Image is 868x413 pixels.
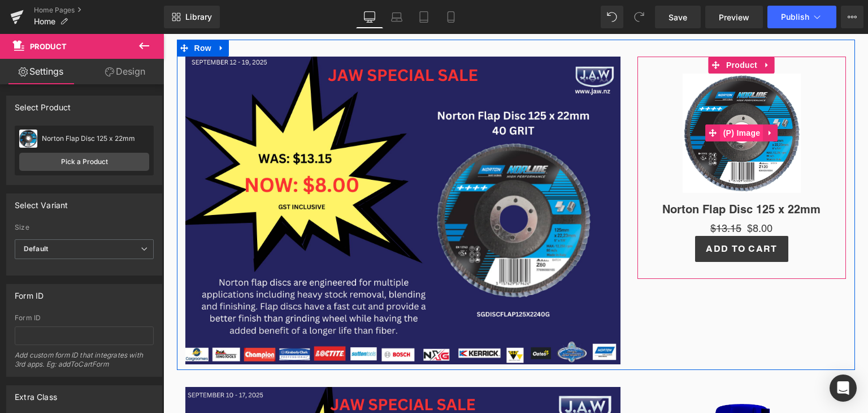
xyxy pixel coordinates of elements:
img: pImage [19,130,37,148]
span: $13.15 [547,188,578,200]
b: Default [24,244,48,253]
div: Select Variant [15,194,68,210]
button: Undo [601,6,623,28]
span: Preview [719,11,749,23]
a: Pick a Product [19,153,149,171]
a: Home Pages [34,6,164,15]
span: (P) Image [557,91,600,107]
a: Expand / Collapse [597,23,611,40]
a: Expand / Collapse [51,6,66,23]
span: Home [34,17,55,26]
span: Row [28,6,51,23]
div: Add custom form ID that integrates with 3rd apps. Eg: addToCartForm [15,351,154,376]
span: Save [669,11,687,23]
div: Open Intercom Messenger [830,375,857,402]
div: Form ID [15,285,44,300]
button: Add To Cart [532,202,624,228]
a: Laptop [383,6,410,28]
span: Publish [781,12,809,21]
span: Add To Cart [542,209,614,220]
div: Form ID [15,314,154,322]
div: Norton Flap Disc 125 x 22mm [42,135,149,143]
a: Expand / Collapse [600,91,614,107]
a: Mobile [437,6,465,28]
span: Library [185,12,212,22]
button: More [841,6,863,28]
div: Extra Class [15,386,57,402]
a: Tablet [410,6,437,28]
a: Desktop [356,6,383,28]
span: Product [30,42,67,51]
a: Norton Flap Disc 125 x 22mm [499,169,657,182]
div: Select Product [15,96,71,112]
a: New Library [164,6,220,28]
a: Preview [705,6,763,28]
span: Product [560,23,597,40]
label: Size [15,223,154,235]
img: Norton Flap Disc 125 x 22mm [519,40,638,159]
a: Design [84,59,166,84]
button: Publish [767,6,836,28]
button: Redo [628,6,650,28]
span: $8.00 [584,187,609,202]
